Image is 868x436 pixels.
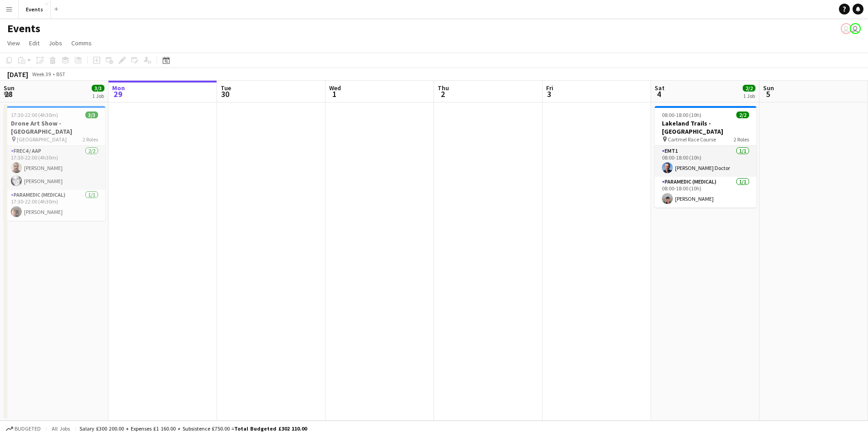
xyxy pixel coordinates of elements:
app-card-role: EMT11/108:00-18:00 (10h)[PERSON_NAME] Doctor [655,146,756,177]
span: Fri [546,84,553,92]
span: 08:00-18:00 (10h) [662,111,701,118]
span: [GEOGRAPHIC_DATA] [17,136,67,143]
h3: Drone Art Show - [GEOGRAPHIC_DATA] [4,119,105,136]
span: Jobs [49,39,62,47]
app-job-card: 17:30-22:00 (4h30m)3/3Drone Art Show - [GEOGRAPHIC_DATA] [GEOGRAPHIC_DATA]2 RolesFREC4 / AAP2/217... [4,106,105,221]
app-job-card: 08:00-18:00 (10h)2/2Lakeland Trails - [GEOGRAPHIC_DATA] Cartmel Race Course2 RolesEMT11/108:00-18... [655,106,756,208]
span: 3 [545,89,553,99]
div: BST [56,71,65,78]
h1: Events [7,22,40,35]
span: Edit [29,39,39,47]
app-card-role: FREC4 / AAP2/217:30-22:00 (4h30m)[PERSON_NAME][PERSON_NAME] [4,146,105,190]
div: Salary £300 200.00 + Expenses £1 160.00 + Subsistence £750.00 = [79,425,307,432]
span: All jobs [50,425,72,432]
div: [DATE] [7,70,28,79]
span: Budgeted [15,426,41,432]
span: 3/3 [85,111,98,118]
h3: Lakeland Trails - [GEOGRAPHIC_DATA] [655,119,756,136]
span: 5 [762,89,774,99]
span: 2/2 [736,111,749,118]
span: Total Budgeted £302 110.00 [234,425,307,432]
app-user-avatar: Paul Wilmore [850,23,861,34]
button: Budgeted [5,424,42,434]
span: 3/3 [92,85,104,92]
span: 2 Roles [83,136,98,143]
span: Comms [71,39,92,47]
span: 17:30-22:00 (4h30m) [11,111,58,118]
a: Jobs [45,37,66,49]
span: 29 [111,89,125,99]
span: 4 [653,89,665,99]
span: Sun [763,84,774,92]
app-card-role: Paramedic (Medical)1/117:30-22:00 (4h30m)[PERSON_NAME] [4,190,105,221]
span: Mon [112,84,125,92]
button: Events [19,0,51,18]
span: 30 [219,89,231,99]
span: Tue [221,84,231,92]
span: View [7,39,20,47]
app-card-role: Paramedic (Medical)1/108:00-18:00 (10h)[PERSON_NAME] [655,177,756,208]
a: Edit [25,37,43,49]
span: 1 [328,89,341,99]
span: 2 Roles [734,136,749,143]
app-user-avatar: Paul Wilmore [841,23,852,34]
span: Wed [329,84,341,92]
a: Comms [68,37,95,49]
span: Sat [655,84,665,92]
span: Cartmel Race Course [668,136,716,143]
span: 28 [2,89,15,99]
span: Thu [438,84,449,92]
span: Week 39 [30,71,53,78]
span: Sun [4,84,15,92]
div: 1 Job [743,92,755,99]
div: 1 Job [92,92,104,99]
a: View [4,37,24,49]
span: 2 [436,89,449,99]
span: 2/2 [743,85,755,92]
